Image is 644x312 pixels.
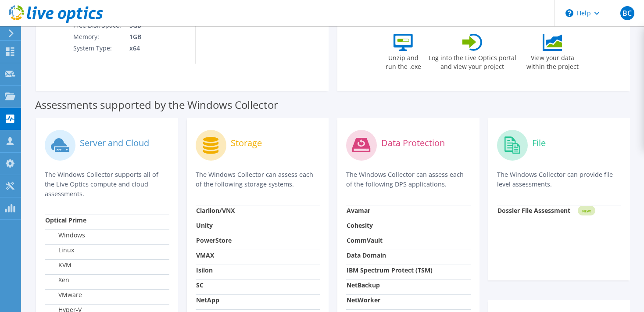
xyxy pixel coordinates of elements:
[196,170,320,189] p: The Windows Collector can assess each of the following storage systems.
[73,31,123,43] td: Memory:
[347,236,383,244] strong: CommVault
[45,216,86,224] strong: Optical Prime
[565,9,573,17] svg: \n
[196,206,235,215] strong: Clariion/VNX
[383,51,424,71] label: Unzip and run the .exe
[347,266,433,274] strong: IBM Spectrum Protect (TSM)
[497,170,622,189] p: The Windows Collector can provide file level assessments.
[532,139,546,147] label: File
[521,51,584,71] label: View your data within the project
[381,139,445,147] label: Data Protection
[428,51,517,71] label: Log into the Live Optics portal and view your project
[80,139,149,147] label: Server and Cloud
[123,43,185,54] td: x64
[45,276,69,284] label: Xen
[347,221,373,230] strong: Cohesity
[231,139,262,147] label: Storage
[196,266,213,274] strong: Isilon
[35,100,278,109] label: Assessments supported by the Windows Collector
[196,296,219,304] strong: NetApp
[347,281,380,289] strong: NetBackup
[620,6,634,20] span: BC
[45,261,72,269] label: KVM
[73,43,123,54] td: System Type:
[196,236,232,244] strong: PowerStore
[45,170,169,199] p: The Windows Collector supports all of the Live Optics compute and cloud assessments.
[45,290,82,299] label: VMware
[346,170,471,189] p: The Windows Collector can assess each of the following DPS applications.
[196,221,213,230] strong: Unity
[45,246,74,255] label: Linux
[196,251,214,259] strong: VMAX
[196,281,204,289] strong: SC
[347,251,386,259] strong: Data Domain
[582,208,590,213] tspan: NEW!
[497,206,570,215] strong: Dossier File Assessment
[347,296,380,304] strong: NetWorker
[45,231,85,240] label: Windows
[347,206,370,215] strong: Avamar
[123,31,185,43] td: 1GB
